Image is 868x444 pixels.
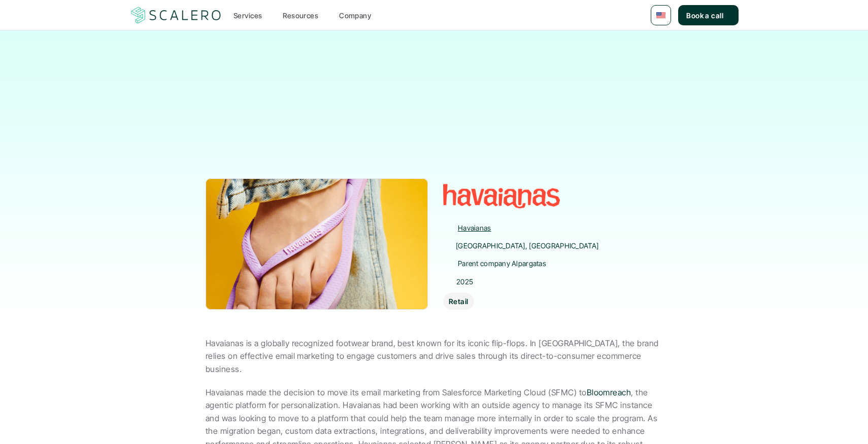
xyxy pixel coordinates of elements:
a: Scalero company logo [129,6,223,24]
a: Book a call [678,5,739,25]
span: program [531,129,654,166]
span: Havaianas [214,129,361,166]
p: Havaianas is a globally recognized footwear brand, best known for its iconic flip-flops. In [GEOG... [206,337,662,376]
p: Retail [449,296,469,307]
p: [GEOGRAPHIC_DATA], [GEOGRAPHIC_DATA] [456,239,598,252]
span: email [446,129,524,166]
span: scale [368,129,439,166]
p: 2025 [456,275,473,288]
img: Scalero company logo [129,6,223,25]
p: Company [339,10,371,21]
p: Parent company Alpargatas [458,257,546,270]
p: Services [233,10,262,21]
span: Seamless [222,93,354,129]
span: migration [424,93,563,129]
p: Book a call [686,10,723,21]
span: ESP [361,93,417,129]
a: Havaianas [458,224,491,232]
a: Bloomreach [587,387,631,397]
p: Resources [283,10,318,21]
span: helps [570,93,646,129]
